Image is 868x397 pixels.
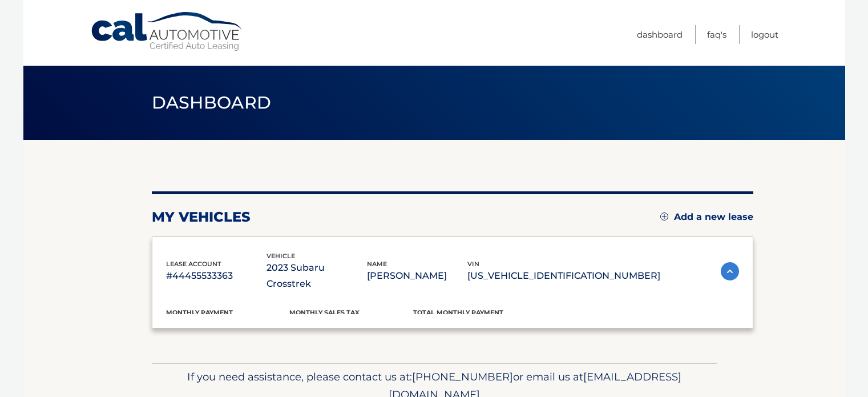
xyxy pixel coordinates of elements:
[152,92,272,113] span: Dashboard
[90,11,244,52] a: Cal Automotive
[166,268,267,284] p: #44455533363
[413,308,503,316] span: Total Monthly Payment
[467,268,660,284] p: [US_VEHICLE_IDENTIFICATION_NUMBER]
[152,208,251,226] h2: my vehicles
[267,260,367,292] p: 2023 Subaru Crosstrek
[637,25,683,44] a: Dashboard
[707,25,726,44] a: FAQ's
[660,211,753,223] a: Add a new lease
[412,370,513,383] span: [PHONE_NUMBER]
[267,252,295,260] span: vehicle
[721,262,739,280] img: accordion-active.svg
[166,308,233,316] span: Monthly Payment
[660,212,668,220] img: add.svg
[751,25,778,44] a: Logout
[166,260,221,268] span: lease account
[367,260,387,268] span: name
[367,268,467,284] p: [PERSON_NAME]
[467,260,479,268] span: vin
[289,308,360,316] span: Monthly sales Tax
